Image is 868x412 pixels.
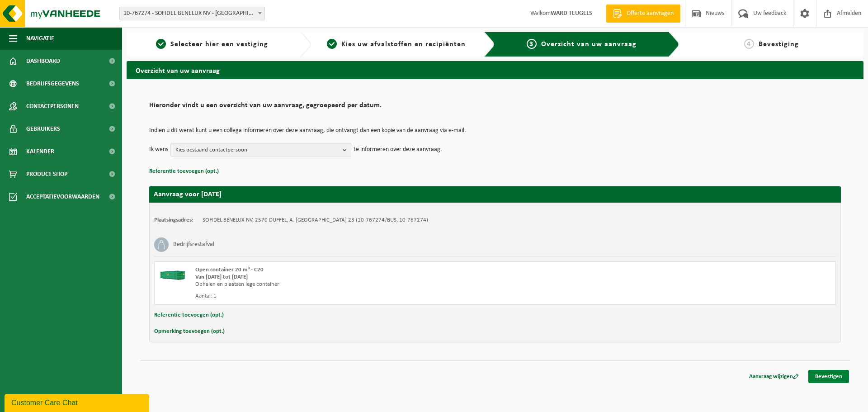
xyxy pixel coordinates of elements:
button: Opmerking toevoegen (opt.) [154,326,225,337]
div: Ophalen en plaatsen lege container [195,281,531,288]
a: Offerte aanvragen [606,5,680,23]
span: Bedrijfsgegevens [26,72,79,95]
span: Contactpersonen [26,95,79,118]
p: Indien u dit wenst kunt u een collega informeren over deze aanvraag, die ontvangt dan een kopie v... [149,128,841,134]
strong: Plaatsingsadres: [154,217,193,223]
span: 1 [156,39,166,49]
div: Aantal: 1 [195,293,531,300]
span: 10-767274 - SOFIDEL BENELUX NV - DUFFEL [120,7,264,20]
a: Bevestigen [808,370,849,383]
strong: Aanvraag voor [DATE] [154,191,222,198]
span: Navigatie [26,27,54,50]
button: Referentie toevoegen (opt.) [154,309,224,321]
button: Referentie toevoegen (opt.) [149,166,219,177]
span: Bevestiging [759,41,799,48]
strong: WARD TEUGELS [551,10,592,17]
span: Product Shop [26,163,67,185]
p: te informeren over deze aanvraag. [354,143,442,156]
span: Kalender [26,140,54,163]
p: Ik wens [149,143,168,156]
span: 10-767274 - SOFIDEL BENELUX NV - DUFFEL [119,7,265,20]
img: HK-XC-20-GN-00.png [159,266,186,280]
a: 2Kies uw afvalstoffen en recipiënten [316,39,477,50]
a: Aanvraag wijzigen [742,370,806,383]
span: Open container 20 m³ - C20 [195,267,264,273]
h2: Hieronder vindt u een overzicht van uw aanvraag, gegroepeerd per datum. [149,102,841,114]
span: Kies uw afvalstoffen en recipiënten [341,41,466,48]
span: Kies bestaand contactpersoon [175,143,339,157]
span: Gebruikers [26,118,60,140]
span: Overzicht van uw aanvraag [541,41,637,48]
span: Acceptatievoorwaarden [26,185,99,208]
strong: Van [DATE] tot [DATE] [195,274,248,280]
span: 3 [527,39,537,49]
td: SOFIDEL BENELUX NV, 2570 DUFFEL, A. [GEOGRAPHIC_DATA] 23 (10-767274/BUS, 10-767274) [203,217,428,224]
h2: Overzicht van uw aanvraag [127,61,863,79]
a: 1Selecteer hier een vestiging [131,39,293,50]
iframe: chat widget [5,392,151,412]
span: Selecteer hier een vestiging [170,41,268,48]
button: Kies bestaand contactpersoon [170,143,351,156]
span: Offerte aanvragen [624,9,676,18]
span: 2 [327,39,337,49]
span: 4 [744,39,754,49]
span: Dashboard [26,50,60,72]
h3: Bedrijfsrestafval [173,237,214,252]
